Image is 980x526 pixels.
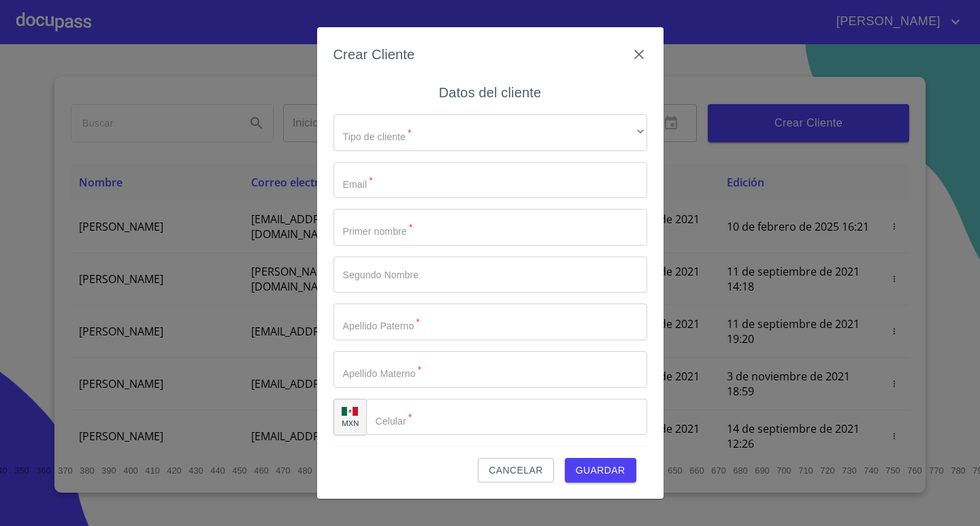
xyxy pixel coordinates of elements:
span: Cancelar [489,462,542,479]
button: Guardar [565,458,636,483]
span: Guardar [576,462,625,479]
div: ​ [333,114,647,151]
h6: Datos del cliente [439,82,541,103]
img: R93DlvwvvjP9fbrDwZeCRYBHk45OWMq+AAOlFVsxT89f82nwPLnD58IP7+ANJEaWYhP0Tx8kkA0WlQMPQsAAgwAOmBj20AXj6... [342,407,358,416]
h6: Crear Cliente [333,44,415,65]
button: Cancelar [478,458,553,483]
p: MXN [342,418,359,428]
